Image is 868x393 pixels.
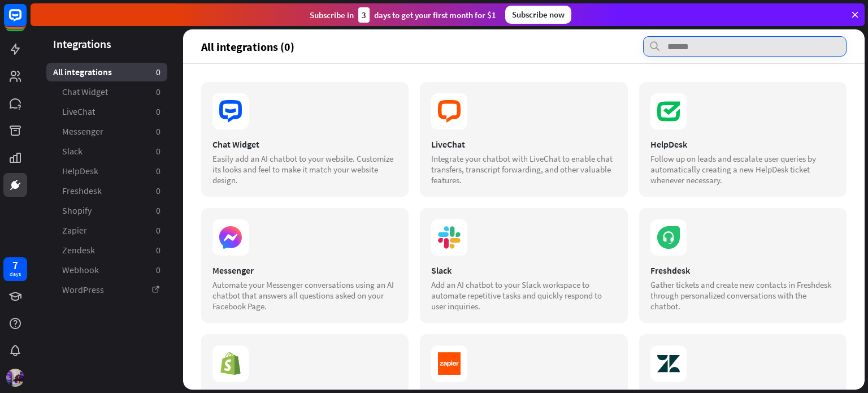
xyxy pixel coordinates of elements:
[431,279,616,312] div: Add an AI chatbot to your Slack workspace to automate repetitive tasks and quickly respond to use...
[156,126,160,137] aside: 0
[156,205,160,217] aside: 0
[650,279,835,312] div: Gather tickets and create new contacts in Freshdesk through personalized conversations with the c...
[156,106,160,118] aside: 0
[650,139,835,150] div: HelpDesk
[310,7,496,23] div: Subscribe in days to get your first month for $1
[46,280,167,299] a: WordPress
[46,261,167,279] a: Webhook 0
[62,264,99,276] span: Webhook
[431,153,616,185] div: Integrate your chatbot with LiveChat to enable chat transfers, transcript forwarding, and other v...
[46,162,167,180] a: HelpDesk 0
[212,265,397,276] div: Messenger
[212,139,397,150] div: Chat Widget
[156,264,160,276] aside: 0
[201,36,847,57] section: All integrations (0)
[46,83,167,101] a: Chat Widget 0
[62,185,102,197] span: Freshdesk
[156,66,160,78] aside: 0
[46,182,167,200] a: Freshdesk 0
[212,153,397,185] div: Easily add an AI chatbot to your website. Customize its looks and feel to make it match your webs...
[431,265,616,276] div: Slack
[62,165,98,177] span: HelpDesk
[212,279,397,312] div: Automate your Messenger conversations using an AI chatbot that answers all questions asked on you...
[46,142,167,161] a: Slack 0
[46,201,167,220] a: Shopify 0
[62,86,108,98] span: Chat Widget
[156,145,160,157] aside: 0
[62,205,92,217] span: Shopify
[10,270,21,278] div: days
[46,241,167,260] a: Zendesk 0
[505,6,571,24] div: Subscribe now
[650,265,835,276] div: Freshdesk
[650,153,835,185] div: Follow up on leads and escalate user queries by automatically creating a new HelpDesk ticket when...
[9,5,43,38] button: Open LiveChat chat widget
[31,36,183,51] header: Integrations
[46,102,167,121] a: LiveChat 0
[62,224,87,236] span: Zapier
[156,244,160,256] aside: 0
[358,7,370,23] div: 3
[62,244,95,256] span: Zendesk
[53,66,112,78] span: All integrations
[62,145,83,157] span: Slack
[156,86,160,98] aside: 0
[62,106,95,118] span: LiveChat
[156,185,160,197] aside: 0
[46,122,167,141] a: Messenger 0
[431,139,616,150] div: LiveChat
[3,257,27,281] a: 7 days
[46,221,167,240] a: Zapier 0
[156,165,160,177] aside: 0
[156,224,160,236] aside: 0
[62,126,103,137] span: Messenger
[12,260,18,270] div: 7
